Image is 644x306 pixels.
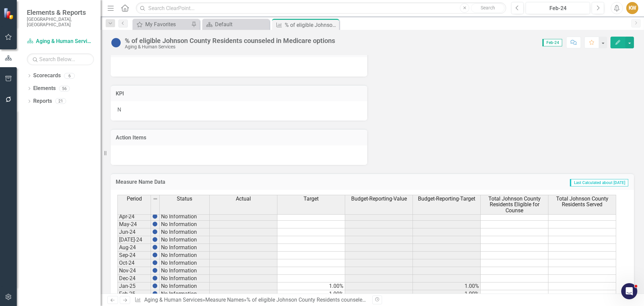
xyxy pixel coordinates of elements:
[204,20,268,29] a: Default
[152,245,158,250] img: BgCOk07PiH71IgAAAABJRU5ErkJggg==
[277,290,345,298] td: 1.00%
[125,37,335,44] div: % of eligible Johnson County Residents counseled in Medicare options
[33,72,61,80] a: Scorecards
[116,179,350,185] h3: Measure Name Data
[621,283,637,299] iframe: Intercom live chat
[542,39,562,46] span: Feb-24
[277,282,345,290] td: 1.00%
[160,282,210,290] td: No Information
[152,221,158,227] img: BgCOk07PiH71IgAAAABJRU5ErkJggg==
[117,259,151,267] td: Oct-24
[304,196,319,202] span: Target
[160,275,210,282] td: No Information
[116,91,362,97] h3: KPI
[64,73,75,79] div: 6
[27,16,94,28] small: [GEOGRAPHIC_DATA], [GEOGRAPHIC_DATA]
[160,267,210,275] td: No Information
[152,252,158,258] img: BgCOk07PiH71IgAAAABJRU5ErkJggg==
[160,213,210,221] td: No Information
[152,237,158,242] img: BgCOk07PiH71IgAAAABJRU5ErkJggg==
[160,290,210,298] td: No Information
[215,20,268,29] div: Default
[160,259,210,267] td: No Information
[152,275,158,281] img: BgCOk07PiH71IgAAAABJRU5ErkJggg==
[27,38,94,45] a: Aging & Human Services
[116,135,362,141] h3: Action Items
[152,260,158,265] img: BgCOk07PiH71IgAAAABJRU5ErkJggg==
[152,283,158,289] img: BgCOk07PiH71IgAAAABJRU5ErkJggg==
[27,53,94,65] input: Search Below...
[285,21,337,29] div: % of eligible Johnson County Residents counseled in Medicare options
[127,196,142,202] span: Period
[152,268,158,273] img: BgCOk07PiH71IgAAAABJRU5ErkJggg==
[117,252,151,259] td: Sep-24
[117,290,151,298] td: Feb-25
[236,196,251,202] span: Actual
[27,8,94,16] span: Elements & Reports
[117,244,151,252] td: Aug-24
[528,4,588,12] div: Feb-24
[160,244,210,252] td: No Information
[177,196,192,202] span: Status
[160,221,210,228] td: No Information
[117,228,151,236] td: Jun-24
[117,221,151,228] td: May-24
[550,196,614,208] span: Total Johnson County Residents Served
[117,213,151,221] td: Apr-24
[136,2,506,14] input: Search ClearPoint...
[247,297,413,303] div: % of eligible Johnson County Residents counseled in Medicare options
[55,98,66,104] div: 21
[160,252,210,259] td: No Information
[117,282,151,290] td: Jan-25
[125,44,335,49] div: Aging & Human Services
[117,275,151,282] td: Dec-24
[526,2,590,14] button: Feb-24
[418,196,475,202] span: Budget-Reporting-Target
[33,85,56,92] a: Elements
[59,86,70,91] div: 56
[117,267,151,275] td: Nov-24
[152,291,158,296] img: BgCOk07PiH71IgAAAABJRU5ErkJggg==
[160,236,210,244] td: No Information
[160,228,210,236] td: No Information
[482,196,547,214] span: Total Johnson County Residents Eligible for Counse
[153,196,158,202] img: 8DAGhfEEPCf229AAAAAElFTkSuQmCC
[152,214,158,219] img: BgCOk07PiH71IgAAAABJRU5ErkJggg==
[3,8,15,19] img: ClearPoint Strategy
[145,20,190,29] div: My Favorites
[144,297,203,303] a: Aging & Human Services
[117,236,151,244] td: [DATE]-24
[111,37,121,48] img: No Information
[570,179,628,186] span: Last Calculated about [DATE]
[134,20,190,29] a: My Favorites
[152,229,158,234] img: BgCOk07PiH71IgAAAABJRU5ErkJggg==
[413,290,481,298] td: 1.00%
[626,2,638,14] button: KW
[117,106,121,113] span: N
[471,3,504,13] button: Search
[413,282,481,290] td: 1.00%
[135,296,367,304] div: » »
[33,97,52,105] a: Reports
[481,5,495,10] span: Search
[351,196,407,202] span: Budget-Reporting-Value
[205,297,244,303] a: Measure Names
